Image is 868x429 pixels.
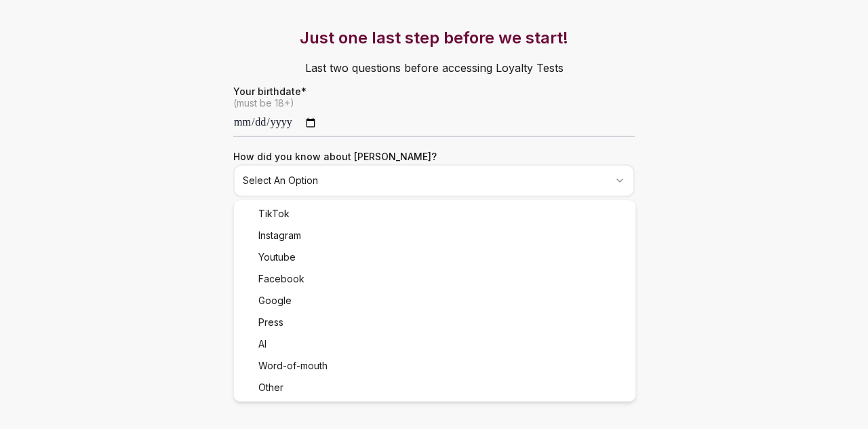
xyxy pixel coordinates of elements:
span: Google [258,294,292,307]
span: Youtube [258,250,296,264]
span: Instagram [258,229,301,242]
span: Other [258,381,283,394]
span: Press [258,316,283,329]
span: AI [258,337,267,351]
span: Facebook [258,272,304,286]
span: Word-of-mouth [258,359,328,373]
span: TikTok [258,207,290,221]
